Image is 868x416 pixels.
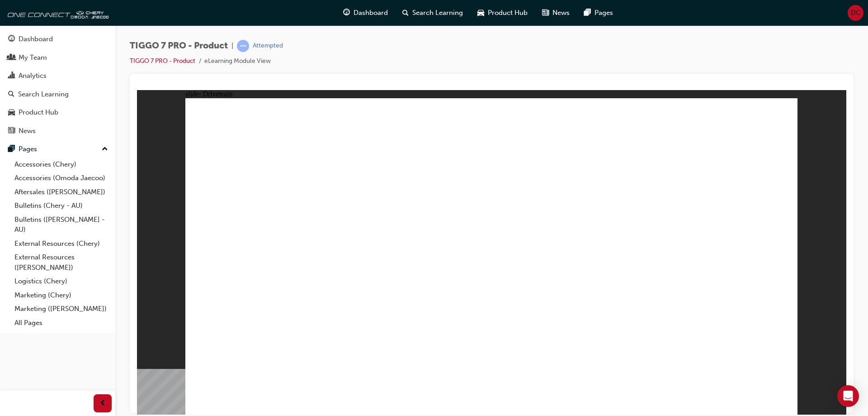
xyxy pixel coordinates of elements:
span: Product Hub [488,8,528,18]
span: Pages [594,8,613,18]
a: Accessories (Chery) [11,158,112,172]
span: people-icon [8,54,15,62]
a: TIGGO 7 PRO - Product [130,57,195,65]
div: My Team [19,53,47,63]
span: learningRecordVerb_ATTEMPT-icon [237,40,249,52]
div: Search Learning [18,89,69,100]
span: Dashboard [354,8,388,18]
a: search-iconSearch Learning [395,4,470,22]
li: eLearning Module View [204,56,271,67]
a: news-iconNews [535,4,577,22]
div: News [19,126,36,136]
a: Dashboard [4,31,112,48]
span: car-icon [477,7,484,19]
div: Attempted [253,42,283,50]
span: | [231,41,233,51]
a: car-iconProduct Hub [470,4,535,22]
div: Dashboard [19,34,53,44]
span: chart-icon [8,72,15,80]
span: pages-icon [584,7,591,19]
a: Accessories (Omoda Jaecoo) [11,171,112,185]
a: All Pages [11,316,112,330]
span: prev-icon [99,398,106,409]
span: Search Learning [412,8,463,18]
a: Aftersales ([PERSON_NAME]) [11,185,112,199]
span: up-icon [102,143,108,155]
button: DashboardMy TeamAnalyticsSearch LearningProduct HubNews [4,29,112,141]
a: Logistics (Chery) [11,274,112,288]
a: Bulletins ([PERSON_NAME] - AU) [11,213,112,237]
a: pages-iconPages [577,4,620,22]
a: My Team [4,49,112,66]
span: News [552,8,570,18]
span: search-icon [402,7,409,19]
a: Product Hub [4,104,112,121]
span: search-icon [8,91,14,99]
a: Search Learning [4,86,112,103]
span: car-icon [8,109,15,117]
img: oneconnect [5,4,108,22]
div: Pages [19,144,37,154]
a: External Resources (Chery) [11,237,112,251]
a: External Resources ([PERSON_NAME]) [11,250,112,274]
a: Bulletins (Chery - AU) [11,199,112,213]
div: Open Intercom Messenger [837,385,859,407]
button: DC [848,5,863,21]
span: pages-icon [8,145,15,153]
span: guage-icon [343,7,350,19]
a: Analytics [4,67,112,84]
a: News [4,123,112,139]
span: news-icon [8,127,15,135]
span: TIGGO 7 PRO - Product [130,41,228,51]
a: Marketing ([PERSON_NAME]) [11,302,112,316]
span: DC [851,8,861,18]
a: Marketing (Chery) [11,288,112,302]
div: Analytics [19,71,47,81]
button: Pages [4,141,112,158]
a: guage-iconDashboard [336,4,395,22]
span: guage-icon [8,35,15,43]
span: news-icon [542,7,549,19]
div: Product Hub [19,107,58,118]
